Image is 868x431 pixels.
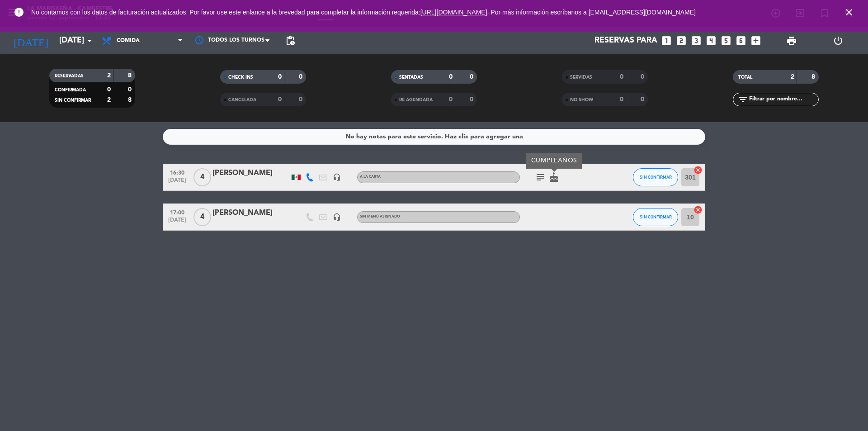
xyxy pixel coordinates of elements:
i: headset_mic [333,173,341,181]
strong: 0 [620,74,623,80]
strong: 0 [449,74,453,80]
i: looks_two [675,35,687,47]
span: A LA CARTA [360,175,381,179]
i: looks_5 [720,35,732,47]
i: looks_3 [690,35,702,47]
span: RESERVADAS [55,74,84,78]
i: filter_list [737,94,748,105]
span: Sin menú asignado [360,215,400,218]
span: 16:30 [166,167,189,177]
i: cancel [693,205,703,214]
strong: 2 [791,74,794,80]
span: RE AGENDADA [399,98,433,102]
i: error [14,7,24,18]
strong: 0 [620,96,623,103]
span: SIN CONFIRMAR [55,98,91,103]
span: SIN CONFIRMAR [640,175,672,180]
span: print [786,35,797,46]
i: cancel [693,166,703,175]
div: [PERSON_NAME] [212,167,289,179]
strong: 8 [128,72,133,79]
i: add_box [750,35,762,47]
strong: 2 [107,97,111,103]
span: CHECK INS [228,75,253,80]
strong: 0 [470,74,475,80]
strong: 0 [278,96,282,103]
span: Comida [117,38,140,44]
a: [URL][DOMAIN_NAME] [420,9,487,16]
strong: 0 [641,74,646,80]
strong: 8 [811,74,817,80]
button: SIN CONFIRMAR [633,208,678,226]
strong: 0 [449,96,453,103]
span: 4 [193,168,211,186]
div: CUMPLEAÑOS [526,153,582,169]
strong: 0 [299,96,304,103]
span: [DATE] [166,217,189,227]
span: NO SHOW [570,98,593,102]
i: arrow_drop_down [84,35,95,46]
span: CONFIRMADA [55,88,86,92]
i: cake [548,172,559,183]
strong: 2 [107,72,111,79]
span: TOTAL [738,75,752,80]
i: looks_4 [705,35,717,47]
span: CANCELADA [228,98,256,102]
i: looks_6 [735,35,747,47]
div: No hay notas para este servicio. Haz clic para agregar una [345,132,523,142]
strong: 0 [299,74,304,80]
strong: 0 [641,96,646,103]
span: SIN CONFIRMAR [640,214,672,219]
span: No contamos con los datos de facturación actualizados. Por favor use este enlance a la brevedad p... [31,9,696,16]
span: Reservas para [594,36,657,45]
strong: 0 [107,86,111,93]
span: 17:00 [166,207,189,217]
button: SIN CONFIRMAR [633,168,678,186]
i: power_settings_new [833,35,844,46]
a: . Por más información escríbanos a [EMAIL_ADDRESS][DOMAIN_NAME] [487,9,696,16]
strong: 0 [128,86,133,93]
i: looks_one [660,35,672,47]
input: Filtrar por nombre... [748,95,818,104]
span: SENTADAS [399,75,423,80]
strong: 0 [278,74,282,80]
i: headset_mic [333,213,341,221]
i: close [844,7,854,18]
div: [PERSON_NAME] [212,207,289,219]
span: pending_actions [285,35,296,46]
strong: 0 [470,96,475,103]
div: LOG OUT [815,27,861,54]
strong: 8 [128,97,133,103]
i: subject [535,172,546,183]
span: SERVIDAS [570,75,592,80]
span: 4 [193,208,211,226]
i: [DATE] [7,31,55,51]
span: [DATE] [166,177,189,188]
